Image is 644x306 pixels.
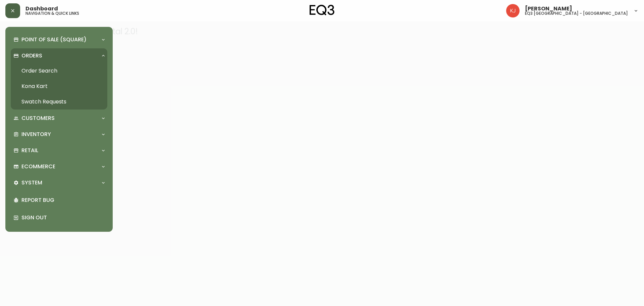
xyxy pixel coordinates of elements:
p: Orders [21,52,42,59]
p: Customers [21,115,55,122]
img: logo [310,5,334,15]
p: Retail [21,147,38,154]
p: Point of Sale (Square) [21,36,87,43]
h5: eq3 [GEOGRAPHIC_DATA] - [GEOGRAPHIC_DATA] [525,11,628,15]
div: Report Bug [11,191,107,209]
div: Orders [11,48,107,63]
div: Sign Out [11,209,107,226]
p: Ecommerce [21,163,55,170]
p: Report Bug [21,196,105,204]
a: Swatch Requests [11,94,107,110]
a: Order Search [11,63,107,79]
p: Sign Out [21,214,105,221]
div: Inventory [11,127,107,142]
p: Inventory [21,131,51,138]
div: Customers [11,111,107,126]
span: [PERSON_NAME] [525,6,572,11]
span: Dashboard [25,6,58,11]
a: Kona Kart [11,79,107,94]
div: Retail [11,143,107,158]
img: 24a625d34e264d2520941288c4a55f8e [506,4,520,17]
p: System [21,179,42,186]
div: Ecommerce [11,159,107,174]
div: System [11,175,107,190]
div: Point of Sale (Square) [11,32,107,47]
h5: navigation & quick links [25,11,79,15]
